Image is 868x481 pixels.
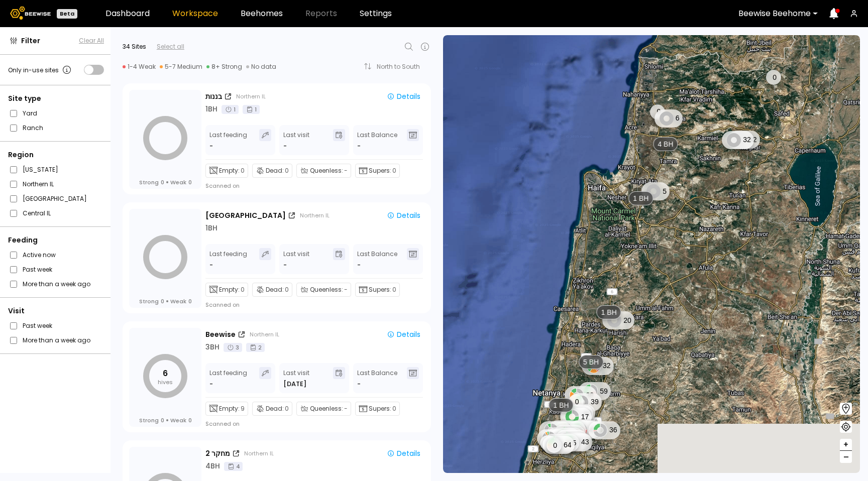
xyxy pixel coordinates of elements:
[224,343,242,352] div: 3
[8,235,104,246] div: Feeding
[188,179,192,186] span: 0
[23,179,54,189] label: Northern IL
[843,451,849,463] span: –
[252,283,292,297] div: Dead:
[570,393,602,411] div: 39
[633,194,648,203] span: 1 BH
[840,439,852,451] button: +
[553,401,569,410] span: 1 BH
[355,283,400,297] div: Supers:
[236,92,266,100] div: Northern IL
[285,285,289,294] span: 0
[583,357,599,367] span: 5 BH
[23,123,43,133] label: Ranch
[139,298,192,305] div: Strong Weak
[23,335,90,345] label: More than a week ago
[209,379,214,389] div: -
[139,417,192,424] div: Strong Weak
[283,141,287,151] div: -
[209,129,247,151] div: Last feeding
[392,404,396,413] span: 0
[243,105,260,114] div: 1
[23,250,56,260] label: Active now
[766,70,781,85] div: 0
[139,179,192,186] div: Strong Weak
[357,248,397,270] div: Last Balance
[23,164,58,175] label: [US_STATE]
[296,164,351,178] div: Queenless:
[285,404,289,413] span: 0
[377,64,427,70] div: North to South
[344,285,348,294] span: -
[553,428,585,446] div: 36
[296,283,351,297] div: Queenless:
[252,402,292,416] div: Dead:
[540,435,555,450] div: 0
[79,36,104,45] button: Clear All
[569,394,584,409] div: 0
[547,438,562,453] div: 0
[209,141,214,151] div: -
[357,129,397,151] div: Last Balance
[655,109,683,128] div: 6
[560,408,592,426] div: 17
[205,402,248,416] div: Empty:
[579,382,611,400] div: 59
[250,330,279,338] div: Northern IL
[565,386,597,404] div: 38
[542,436,575,454] div: 64
[209,248,247,270] div: Last feeding
[588,421,620,439] div: 36
[392,285,396,294] span: 0
[840,451,852,463] button: –
[8,64,73,76] div: Only in-use sites
[188,417,192,424] span: 0
[357,260,361,270] span: -
[205,182,240,190] div: Scanned on
[360,10,392,18] a: Settings
[23,208,51,218] label: Central IL
[8,93,104,104] div: Site type
[160,63,202,71] div: 5-7 Medium
[283,367,309,389] div: Last visit
[601,308,617,317] span: 1 BH
[283,379,306,389] div: [DATE]
[383,91,424,102] button: Details
[163,368,168,379] tspan: 6
[10,7,51,20] img: Beewise logo
[355,164,400,178] div: Supers:
[544,434,579,452] div: 115
[305,10,337,18] span: Reports
[205,329,236,340] div: Beewise
[205,420,240,428] div: Scanned on
[563,404,595,422] div: 44
[357,367,397,389] div: Last Balance
[161,179,164,186] span: 0
[344,404,348,413] span: -
[344,166,348,175] span: -
[537,429,569,447] div: 39
[387,449,420,458] div: Details
[241,10,283,18] a: Beehomes
[209,260,214,270] div: -
[549,420,581,438] div: 35
[357,379,361,389] span: -
[296,402,351,416] div: Queenless:
[392,166,396,175] span: 0
[161,417,164,424] span: 0
[209,367,247,389] div: Last feeding
[206,63,242,71] div: 8+ Strong
[554,425,586,443] div: 42
[387,211,420,220] div: Details
[252,164,292,178] div: Dead:
[387,330,420,339] div: Details
[158,378,173,386] tspan: hives
[23,193,87,204] label: [GEOGRAPHIC_DATA]
[205,461,220,471] div: 4 BH
[602,311,634,329] div: 20
[205,164,248,178] div: Empty:
[23,320,52,331] label: Past week
[205,301,240,309] div: Scanned on
[560,433,592,451] div: 43
[283,129,309,151] div: Last visit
